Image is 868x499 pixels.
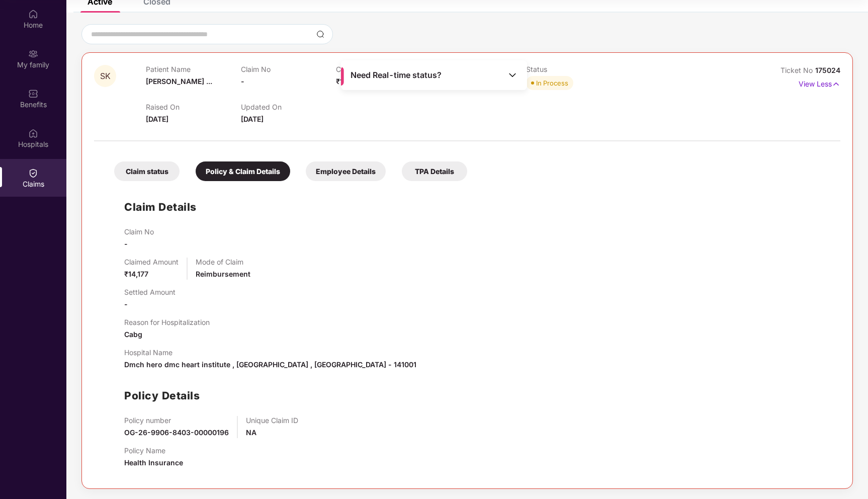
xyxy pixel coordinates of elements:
[196,161,290,181] div: Policy & Claim Details
[196,270,250,278] span: Reimbursement
[241,77,244,86] span: -
[241,115,264,123] span: [DATE]
[100,72,111,80] span: SK
[336,77,360,86] span: ₹14,177
[28,128,38,138] img: svg+xml;base64,PHN2ZyBpZD0iSG9zcGl0YWxzIiB4bWxucz0iaHR0cDovL3d3dy53My5vcmcvMjAwMC9zdmciIHdpZHRoPS...
[28,89,38,99] img: svg+xml;base64,PHN2ZyBpZD0iQmVuZWZpdHMiIHhtbG5zPSJodHRwOi8vd3d3LnczLm9yZy8yMDAwL3N2ZyIgd2lkdGg9Ij...
[114,161,180,181] div: Claim status
[124,239,128,248] span: -
[815,66,840,74] span: 175024
[124,416,229,425] p: Policy number
[124,428,229,437] span: OG-26-9906-8403-00000196
[306,161,386,181] div: Employee Details
[799,76,840,90] p: View Less
[146,103,241,111] p: Raised On
[124,199,197,215] h1: Claim Details
[507,70,517,80] img: Toggle Icon
[402,161,467,181] div: TPA Details
[28,168,38,178] img: svg+xml;base64,PHN2ZyBpZD0iQ2xhaW0iIHhtbG5zPSJodHRwOi8vd3d3LnczLm9yZy8yMDAwL3N2ZyIgd2lkdGg9IjIwIi...
[124,258,179,266] p: Claimed Amount
[832,78,840,90] img: svg+xml;base64,PHN2ZyB4bWxucz0iaHR0cDovL3d3dy53My5vcmcvMjAwMC9zdmciIHdpZHRoPSIxNyIgaGVpZ2h0PSIxNy...
[124,458,183,467] span: Health Insurance
[28,49,38,59] img: svg+xml;base64,PHN2ZyB3aWR0aD0iMjAiIGhlaWdodD0iMjAiIHZpZXdCb3g9IjAgMCAyMCAyMCIgZmlsbD0ibm9uZSIgeG...
[124,227,154,236] p: Claim No
[780,66,815,74] span: Ticket No
[336,65,431,73] p: Claim Amount
[246,428,256,437] span: NA
[146,77,212,86] span: [PERSON_NAME] ...
[241,103,336,111] p: Updated On
[28,9,38,19] img: svg+xml;base64,PHN2ZyBpZD0iSG9tZSIgeG1sbnM9Imh0dHA6Ly93d3cudzMub3JnLzIwMDAvc3ZnIiB3aWR0aD0iMjAiIG...
[124,330,142,339] span: Cabg
[526,65,621,73] p: Status
[241,65,336,73] p: Claim No
[124,318,210,326] p: Reason for Hospitalization
[124,360,416,369] span: Dmch hero dmc heart institute , [GEOGRAPHIC_DATA] , [GEOGRAPHIC_DATA] - 141001
[124,446,183,455] p: Policy Name
[146,65,241,73] p: Patient Name
[124,270,148,278] span: ₹14,177
[536,78,568,88] div: In Process
[351,70,442,80] span: Need Real-time status?
[124,387,200,404] h1: Policy Details
[124,348,416,357] p: Hospital Name
[246,416,298,425] p: Unique Claim ID
[146,115,168,123] span: [DATE]
[196,258,250,266] p: Mode of Claim
[124,288,176,296] p: Settled Amount
[124,300,128,308] span: -
[316,30,324,38] img: svg+xml;base64,PHN2ZyBpZD0iU2VhcmNoLTMyeDMyIiB4bWxucz0iaHR0cDovL3d3dy53My5vcmcvMjAwMC9zdmciIHdpZH...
